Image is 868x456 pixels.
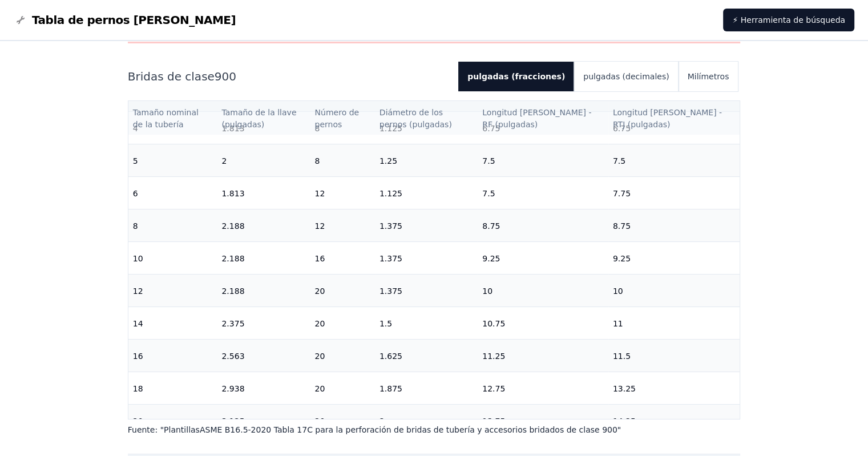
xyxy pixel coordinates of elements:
font: ⚡ Herramienta de búsqueda [732,15,845,25]
font: 20 [315,384,325,393]
font: 2 [221,156,227,166]
font: 9.25 [482,254,500,263]
font: Milímetros [688,72,729,81]
font: Diámetro de los pernos (pulgadas) [380,108,452,130]
font: 7.5 [482,189,495,198]
font: 2.188 [221,286,244,296]
font: 1.25 [380,156,397,166]
font: 1.375 [380,254,402,263]
font: 2.563 [221,352,244,361]
font: 9.25 [613,254,631,263]
font: 20 [133,417,143,426]
th: Tamaño de la llave (pulgadas) [217,101,310,135]
font: Longitud [PERSON_NAME] - RF (pulgadas) [482,108,594,130]
font: 1.375 [380,286,402,296]
font: 10 [482,286,492,296]
button: Milímetros [679,62,738,91]
font: 7.5 [613,156,625,166]
a: Gráfico de logotipos de pernos de bridaTabla de pernos [PERSON_NAME] [14,12,236,28]
font: 10.75 [482,319,505,328]
font: 2.375 [221,319,244,328]
font: 16 [133,352,143,361]
font: 11 [613,319,623,328]
font: 1.875 [380,384,402,393]
font: 12 [133,286,143,296]
font: 10 [613,286,623,296]
font: 2.188 [221,221,244,231]
font: " [617,425,621,434]
font: 1.5 [380,319,392,328]
font: 20 [315,286,325,296]
font: 8 [315,156,320,166]
font: Tamaño nominal de la tubería [133,108,201,130]
font: pulgadas (fracciones) [467,72,565,81]
font: 8.75 [482,221,500,231]
font: Bridas de clase [128,70,215,83]
font: pulgadas (decimales) [583,72,669,81]
font: 2 [380,417,385,426]
font: 7.5 [482,156,495,166]
th: Número de pernos [310,101,375,135]
font: 20 [315,417,325,426]
font: 13.25 [613,384,636,393]
font: 2.938 [221,384,244,393]
font: 10 [133,254,143,263]
font: 7.75 [613,189,631,198]
font: Plantillas [164,425,200,434]
font: Tabla de pernos [PERSON_NAME] [32,13,236,27]
th: Diámetro de los pernos (pulgadas) [375,101,478,135]
font: Longitud [PERSON_NAME] - RTJ (pulgadas) [613,108,725,130]
font: 2.188 [221,254,244,263]
th: Longitud del perno - RF (pulgadas) [478,101,608,135]
font: 900 [215,70,236,83]
font: 12.75 [482,384,505,393]
font: 8.75 [613,221,631,231]
font: 1.625 [380,352,402,361]
font: Número de pernos [315,108,362,130]
font: 12 [315,221,325,231]
a: ⚡ Herramienta de búsqueda [723,9,854,31]
font: 6 [133,189,138,198]
button: pulgadas (fracciones) [458,62,574,91]
font: Tamaño de la llave (pulgadas) [221,108,299,130]
font: 20 [315,319,325,328]
font: 1.375 [380,221,402,231]
font: 12 [315,189,325,198]
font: 18 [133,384,143,393]
font: 16 [315,254,325,263]
th: Tamaño nominal de la tubería [128,101,217,135]
button: pulgadas (decimales) [574,62,678,91]
img: Gráfico de logotipos de pernos de brida [14,13,27,27]
font: 3.125 [221,417,244,426]
th: Longitud del perno - RTJ (pulgadas) [608,101,740,135]
font: 14 [133,319,143,328]
font: 11.5 [613,352,631,361]
font: 20 [315,352,325,361]
font: 8 [133,221,138,231]
font: 5 [133,156,138,166]
font: ASME B16.5-2020 Tabla 17C para la perforación de bridas de tubería y accesorios bridados de clase... [200,425,617,434]
font: 1.125 [380,189,402,198]
font: 1.813 [221,189,244,198]
font: 13,75 [482,417,505,426]
font: 14.25 [613,417,636,426]
font: 11.25 [482,352,505,361]
font: Fuente: " [128,425,164,434]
